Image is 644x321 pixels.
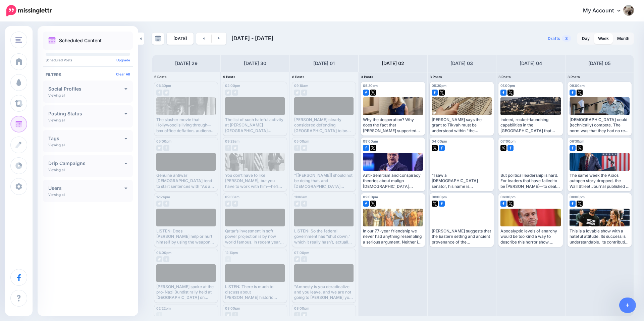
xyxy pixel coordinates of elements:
div: [DEMOGRAPHIC_DATA] could (technically) compete. The norm was that they had no real opportunity to... [570,117,630,133]
img: twitter-square.png [370,145,376,151]
img: facebook-grey-square.png [232,201,238,207]
img: twitter-grey-square.png [156,201,162,207]
div: This is a lovable show with a hateful attitude. Its success is understandable. Its contribution t... [570,228,630,245]
img: facebook-square.png [507,145,514,151]
span: 12:24pm [156,195,170,199]
img: facebook-square.png [439,145,445,151]
img: twitter-grey-square.png [232,145,238,151]
img: facebook-grey-square.png [294,145,300,151]
img: facebook-square.png [570,201,576,207]
h4: Social Profiles [48,87,124,91]
div: [PERSON_NAME] suggests that the Eastern setting and ancient provenance of the [DEMOGRAPHIC_DATA] ... [432,228,492,245]
span: 3 Posts [361,75,373,79]
h4: Filters [46,72,130,77]
span: 07:00pm [294,251,309,255]
img: Missinglettr [6,5,52,16]
div: The same week the Axios autopen story dropped, the Wall Street Journal published a letter purport... [570,173,630,189]
p: Viewing all [48,193,65,197]
div: But political leadership is hard. For leaders that have failed to be [PERSON_NAME]—to deal with t... [500,173,560,189]
img: twitter-grey-square.png [225,201,231,207]
h4: Tags [48,136,124,141]
h4: [DATE] 03 [450,59,473,67]
span: 09:00am [570,84,585,88]
img: twitter-grey-square.png [156,145,162,151]
span: 06:30pm [570,139,584,143]
span: 07:00pm [500,139,516,143]
img: facebook-square.png [439,201,445,207]
img: facebook-grey-square.png [156,90,162,96]
h4: [DATE] 01 [313,59,335,67]
span: 06:00pm [156,251,171,255]
img: calendar.png [48,37,56,44]
img: twitter-square.png [500,145,506,151]
span: 02:22pm [156,306,171,310]
div: [PERSON_NAME] says the grant to Tikvah must be understood within “the framework” of authoritarian... [432,117,492,133]
h4: Users [48,186,124,191]
h4: Drip Campaigns [48,161,124,166]
div: LISTEN: There is much to discuss about [PERSON_NAME] historic proposal for ending the war in [GEO... [225,284,284,301]
img: twitter-square.png [507,201,514,207]
img: menu.png [15,37,22,43]
img: twitter-square.png [577,201,583,207]
img: twitter-grey-square.png [156,256,162,262]
span: [DATE] - [DATE] [231,35,273,42]
span: 02:00pm [225,84,240,88]
p: Viewing all [48,93,65,97]
img: facebook-grey-square.png [225,145,231,151]
span: 08:00pm [432,195,447,199]
span: 3 Posts [568,75,580,79]
span: 11:08am [294,195,307,199]
div: The list of such hateful activity at [PERSON_NAME][GEOGRAPHIC_DATA][US_STATE] and other academic ... [225,117,284,133]
div: Qatar’s investment in soft power projection is by now world famous. In recent years, Qatar has sp... [225,228,284,245]
img: facebook-grey-square.png [301,90,307,96]
div: LISTEN: So the federal government has “shut down,” which it really hasn’t, actually, and here we ... [294,228,354,245]
div: [PERSON_NAME] clearly considered defending [GEOGRAPHIC_DATA] to be one of his more honorable obli... [294,117,354,133]
img: twitter-grey-square.png [301,145,307,151]
span: 12:13pm [225,251,238,255]
h4: [DATE] 04 [520,59,542,67]
div: Genuine antiwar [DEMOGRAPHIC_DATA] tend to start sentences with “As an [DEMOGRAPHIC_DATA]….” [PER... [156,173,216,189]
span: 05:00pm [156,139,171,143]
span: 08:00pm [570,195,585,199]
img: facebook-square.png [432,90,438,96]
img: facebook-grey-square.png [294,312,300,318]
img: facebook-grey-square.png [301,201,307,207]
div: [PERSON_NAME] spoke at the pro-Nazi Bundist rally held at [GEOGRAPHIC_DATA] on [DATE]. And he wou... [156,284,216,301]
span: 09:33am [225,195,239,199]
img: twitter-grey-square.png [301,312,307,318]
img: twitter-grey-square.png [294,201,300,207]
a: Drafts3 [544,33,575,45]
div: "Amnesty is you deradicalize and you leave, and we are not going to [PERSON_NAME] you down and ki... [294,284,354,301]
a: Week [594,33,613,44]
img: twitter-square.png [507,90,514,96]
span: 09:00am [363,139,378,143]
a: Upgrade [116,58,130,62]
p: Viewing all [48,143,65,147]
div: "[[PERSON_NAME]] should not be doing that, and [DEMOGRAPHIC_DATA] should not be doing that, and t... [294,173,354,189]
img: calendar-grey-darker.png [155,36,161,42]
h4: [DATE] 29 [175,59,198,67]
img: facebook-square.png [570,90,576,96]
div: Indeed, rocket-launching capabilities in the [GEOGRAPHIC_DATA] that even modestly approached thos... [500,117,560,133]
span: 06:00pm [500,195,516,199]
p: Scheduled Posts [46,58,130,62]
span: 01:00pm [500,84,515,88]
h4: [DATE] 05 [588,59,611,67]
img: twitter-square.png [432,145,438,151]
div: Apocalyptic levels of anarchy would be too kind a way to describe this horror show. [URL][DOMAIN_... [500,228,560,245]
h4: Posting Status [48,111,124,116]
a: Month [613,33,633,44]
img: facebook-square.png [363,90,369,96]
img: facebook-square.png [500,90,506,96]
img: facebook-square.png [570,145,576,151]
span: 5 Posts [154,75,167,79]
img: facebook-grey-square.png [163,256,169,262]
img: facebook-square.png [363,145,369,151]
img: facebook-grey-square.png [163,201,169,207]
img: facebook-grey-square.png [232,312,238,318]
span: 8 Posts [292,75,305,79]
p: Viewing all [48,168,65,172]
img: twitter-grey-square.png [163,90,169,96]
img: twitter-square.png [577,90,583,96]
img: twitter-square.png [439,90,445,96]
